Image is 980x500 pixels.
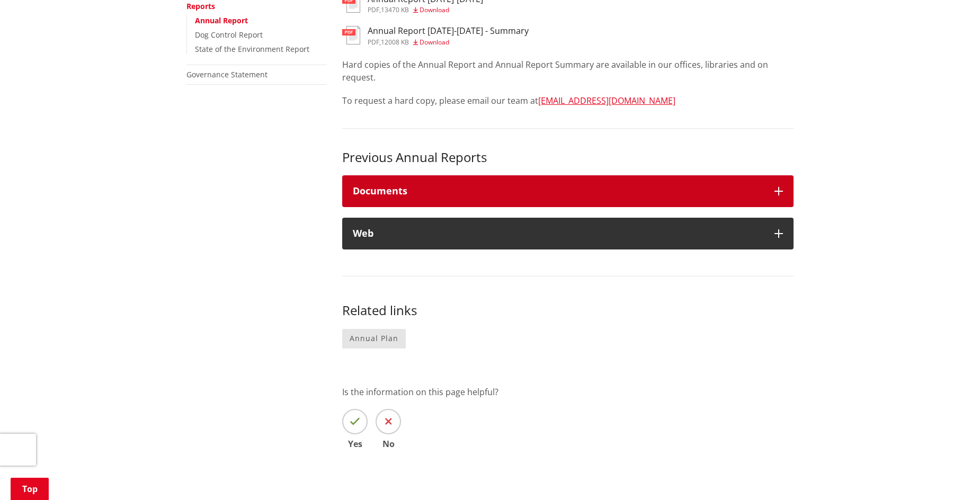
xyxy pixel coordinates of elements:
span: 13470 KB [381,5,409,14]
span: pdf [368,38,379,47]
span: 12008 KB [381,38,409,47]
span: Download [420,38,449,47]
a: Annual Report [195,15,248,25]
span: No [376,440,401,448]
img: document-pdf.svg [342,26,360,44]
span: pdf [368,5,379,14]
span: Download [420,5,449,14]
a: [EMAIL_ADDRESS][DOMAIN_NAME] [538,95,675,106]
div: , [368,39,529,46]
span: Yes [342,440,368,448]
p: Is the information on this page helpful? [342,386,794,398]
button: Documents [342,175,794,207]
h3: Related links [342,303,794,318]
p: To request a hard copy, please email our team at [342,94,794,107]
button: Web [342,218,794,249]
a: Dog Control Report [195,30,263,40]
a: Governance Statement [186,69,268,79]
p: Hard copies of the Annual Report and Annual Report Summary are available in our offices, librarie... [342,58,794,84]
a: Reports [186,1,215,11]
h3: Previous Annual Reports [342,150,794,165]
a: Annual Report [DATE]-[DATE] - Summary pdf,12008 KB Download [342,26,529,45]
h4: Documents [353,186,764,197]
a: Top [11,478,49,500]
h3: Annual Report [DATE]-[DATE] - Summary [368,26,529,36]
a: Annual Plan [342,329,406,349]
a: State of the Environment Report [195,44,309,54]
h4: Web [353,228,764,239]
div: , [368,7,483,13]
